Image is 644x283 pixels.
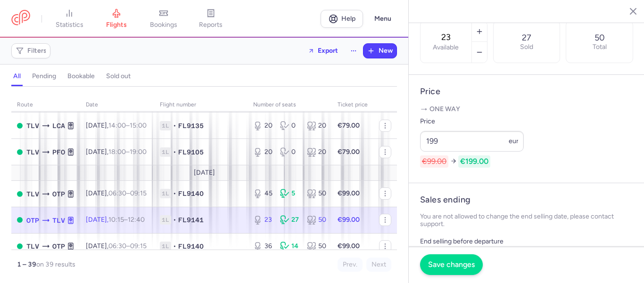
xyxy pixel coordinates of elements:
[509,137,519,145] span: eur
[26,215,39,226] span: OTP
[253,121,272,130] div: 20
[130,242,147,250] time: 09:15
[253,242,272,251] div: 36
[160,242,171,251] span: 1L
[420,131,524,152] input: ---
[173,121,176,130] span: •
[420,236,633,247] p: End selling before departure
[26,147,39,157] span: TLV
[46,8,93,29] a: statistics
[280,147,299,157] div: 0
[420,194,471,205] h4: Sales ending
[108,242,147,250] span: –
[178,215,204,225] span: FL9141
[187,8,234,29] a: reports
[307,147,326,157] div: 20
[338,189,360,197] strong: €99.00
[128,216,145,224] time: 12:40
[321,10,363,28] a: Help
[56,21,83,29] span: statistics
[160,215,171,225] span: 1L
[150,21,177,29] span: bookings
[173,242,176,251] span: •
[593,43,607,51] p: Total
[26,241,39,251] span: TLV
[369,10,397,28] button: Menu
[280,242,299,251] div: 14
[199,21,223,29] span: reports
[420,155,448,168] span: €99.00
[52,121,65,131] span: LCA
[86,242,147,250] span: [DATE],
[130,189,147,197] time: 09:15
[140,8,187,29] a: bookings
[318,47,338,54] span: Export
[106,21,127,29] span: flights
[108,148,147,156] span: –
[458,155,490,168] span: €199.00
[130,148,147,156] time: 19:00
[178,242,204,251] span: FL9140
[27,47,47,55] span: Filters
[363,44,396,58] button: New
[173,215,176,225] span: •
[341,15,355,22] span: Help
[379,47,393,55] span: New
[86,148,147,156] span: [DATE],
[420,254,483,275] button: Save changes
[280,215,299,225] div: 27
[52,241,65,251] span: OTP
[338,216,360,224] strong: €99.00
[11,98,80,112] th: route
[160,121,171,130] span: 1L
[338,148,360,156] strong: €79.00
[178,147,204,157] span: FL9105
[253,215,272,225] div: 23
[86,216,145,224] span: [DATE],
[522,33,531,42] p: 27
[366,258,391,272] button: Next
[307,215,326,225] div: 50
[52,215,65,226] span: TLV
[32,72,56,81] h4: pending
[108,189,147,197] span: –
[52,189,65,199] span: OTP
[420,116,524,127] label: Price
[280,121,299,130] div: 0
[520,43,533,51] p: Sold
[86,189,147,197] span: [DATE],
[93,8,140,29] a: flights
[420,86,633,97] h4: Price
[253,147,272,157] div: 20
[36,260,75,268] span: on 39 results
[108,121,147,129] span: –
[338,121,360,129] strong: €79.00
[302,43,344,58] button: Export
[108,189,126,197] time: 06:30
[178,121,204,130] span: FL9135
[160,189,171,198] span: 1L
[338,242,360,250] strong: €99.00
[108,242,126,250] time: 06:30
[67,72,95,81] h4: bookable
[280,189,299,198] div: 5
[178,189,204,198] span: FL9140
[108,216,124,224] time: 10:15
[13,72,21,81] h4: all
[130,121,147,129] time: 15:00
[160,147,171,157] span: 1L
[248,98,332,112] th: number of seats
[108,148,126,156] time: 18:00
[154,98,248,112] th: Flight number
[12,44,50,58] button: Filters
[11,10,30,27] a: CitizenPlane red outlined logo
[17,260,36,268] strong: 1 – 39
[173,189,176,198] span: •
[106,72,131,81] h4: sold out
[26,121,39,131] span: TLV
[307,121,326,130] div: 20
[420,105,633,114] p: One way
[307,242,326,251] div: 50
[433,44,459,51] label: Available
[108,216,145,224] span: –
